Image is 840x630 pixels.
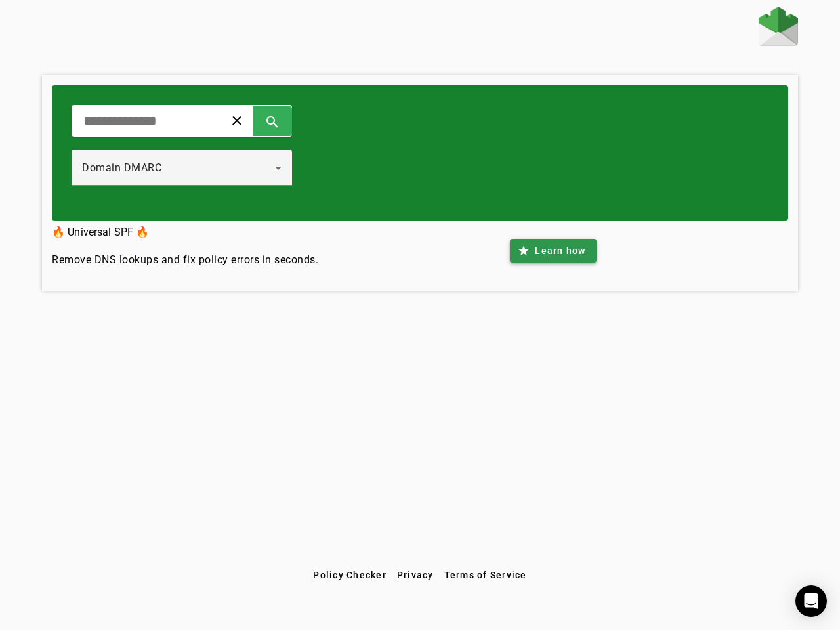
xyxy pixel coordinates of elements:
button: Learn how [510,239,596,262]
button: Privacy [392,563,439,587]
button: Terms of Service [439,563,532,587]
h4: Remove DNS lookups and fix policy errors in seconds. [52,252,318,268]
h3: 🔥 Universal SPF 🔥 [52,223,318,241]
span: Terms of Service [444,570,527,580]
span: Domain DMARC [82,161,161,174]
span: Policy Checker [313,570,387,580]
span: Learn how [535,244,585,257]
div: Open Intercom Messenger [795,585,827,617]
img: Fraudmarc Logo [759,7,798,46]
button: Policy Checker [308,563,392,587]
span: Privacy [397,570,434,580]
a: Home [759,7,798,49]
